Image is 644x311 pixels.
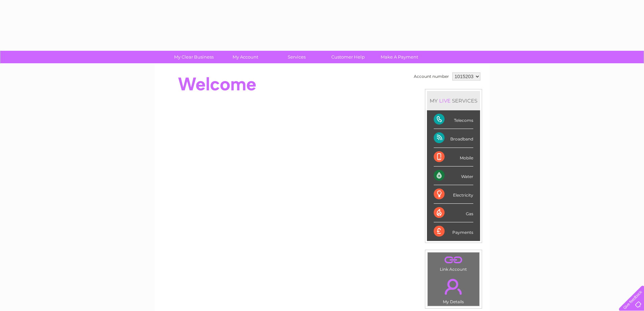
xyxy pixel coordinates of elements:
td: Link Account [427,252,480,273]
a: Make A Payment [372,51,427,63]
div: Water [434,166,473,185]
a: My Clear Business [166,51,222,63]
div: Mobile [434,148,473,166]
div: Telecoms [434,110,473,129]
div: Payments [434,222,473,241]
td: My Details [427,273,480,306]
a: Customer Help [320,51,376,63]
td: Account number [412,71,451,82]
div: MY SERVICES [427,91,480,110]
a: Services [269,51,325,63]
div: LIVE [438,97,452,104]
a: . [429,254,478,266]
div: Electricity [434,185,473,204]
div: Gas [434,204,473,222]
div: Broadband [434,129,473,148]
a: . [429,275,478,298]
a: My Account [217,51,273,63]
